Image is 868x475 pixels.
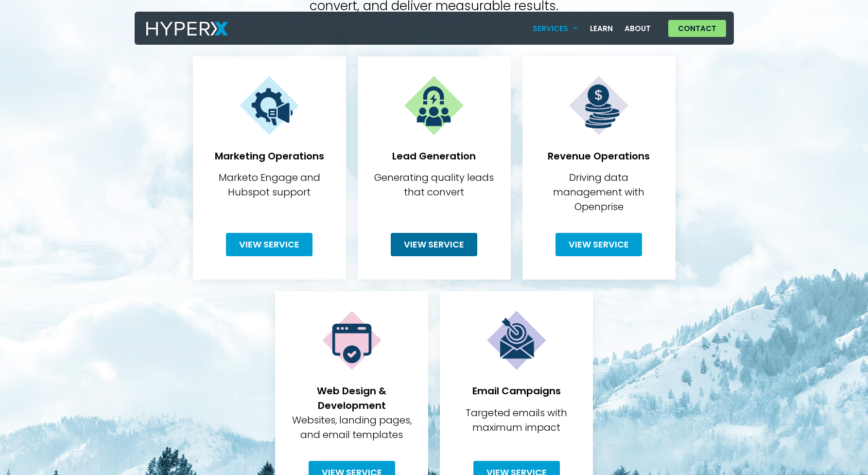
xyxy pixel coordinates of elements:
[668,20,726,37] a: Contact
[239,240,299,249] span: View Service
[527,18,584,38] a: Services
[485,309,548,372] img: Services 7
[215,149,324,163] strong: Marketing Operations
[287,384,417,442] p: Websites, landing pages, and email templates
[567,74,630,137] img: Services 5
[569,240,629,249] span: View Service
[146,22,228,36] img: HyperX Logo
[205,170,334,199] p: Marketo Engage and Hubspot support
[548,149,650,163] strong: Revenue Operations
[451,405,581,435] p: Targeted emails with maximum impact
[369,170,499,199] p: Generating quality leads that convert
[391,233,477,257] a: View Service
[556,233,642,257] a: View Service
[238,74,301,137] img: Services 3
[584,18,619,38] a: Learn
[392,149,476,163] strong: Lead Generation
[678,25,716,32] span: Contact
[819,426,856,463] iframe: Drift Widget Chat Controller
[402,74,466,137] img: Services 4
[226,233,312,257] a: View Service
[527,18,657,38] nav: Menu
[404,240,464,249] span: View Service
[619,18,657,38] a: About
[320,309,383,372] img: Services 6
[472,384,561,398] strong: Email Campaigns
[317,384,386,412] strong: Web Design & Development
[534,170,664,214] p: Driving data management with Openprise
